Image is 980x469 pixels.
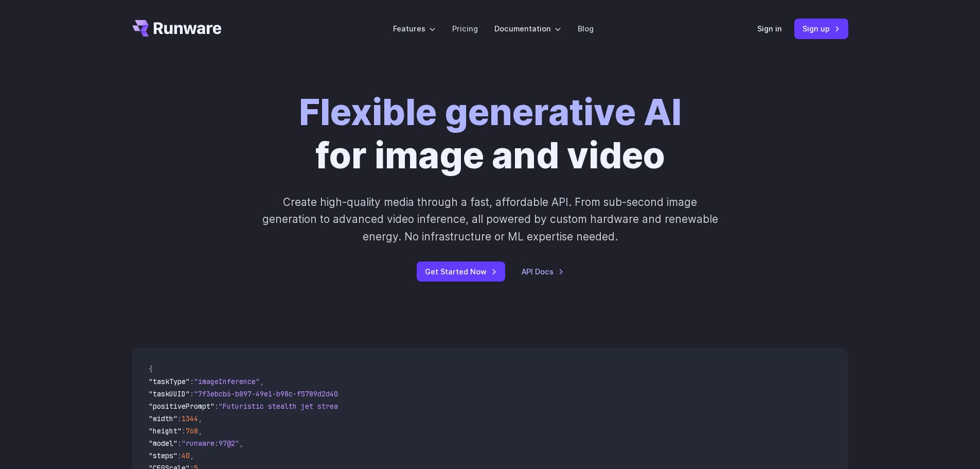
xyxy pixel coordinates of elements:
label: Documentation [494,23,561,34]
span: "imageInference" [194,377,260,386]
a: Pricing [452,23,478,34]
span: 1344 [182,414,198,423]
span: : [190,377,194,386]
h1: for image and video [299,91,682,177]
span: : [215,402,219,411]
span: "model" [149,439,177,448]
span: : [177,451,182,460]
span: "Futuristic stealth jet streaking through a neon-lit cityscape with glowing purple exhaust" [219,402,593,411]
span: : [177,439,182,448]
span: "steps" [149,451,177,460]
span: , [260,377,264,386]
span: "taskType" [149,377,190,386]
span: : [190,389,194,398]
span: "taskUUID" [149,389,190,398]
span: 40 [182,451,190,460]
span: , [190,451,194,460]
span: "width" [149,414,177,423]
a: Blog [578,23,594,34]
span: : [177,414,182,423]
span: , [239,439,243,448]
strong: Flexible generative AI [299,90,682,134]
label: Features [393,23,436,34]
a: API Docs [522,266,564,277]
span: "7f3ebcb6-b897-49e1-b98c-f5789d2d40d7" [194,389,350,398]
span: "height" [149,426,182,436]
span: "runware:97@2" [182,439,239,448]
span: : [182,426,186,436]
span: "positivePrompt" [149,402,215,411]
span: 768 [186,426,198,436]
p: Create high-quality media through a fast, affordable API. From sub-second image generation to adv... [261,194,719,245]
span: , [198,414,202,423]
span: { [149,364,153,374]
a: Sign up [794,19,848,39]
a: Get Started Now [417,262,505,282]
span: , [198,426,202,436]
a: Go to / [132,20,222,37]
a: Sign in [757,23,782,34]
